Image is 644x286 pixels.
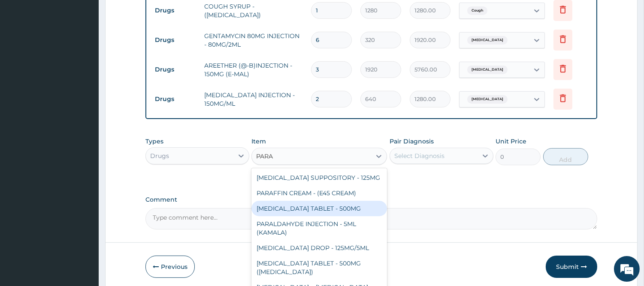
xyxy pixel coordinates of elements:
label: Comment [145,196,597,203]
div: [MEDICAL_DATA] DROP - 125MG/5ML [251,240,387,256]
div: [MEDICAL_DATA] TABLET - 500MG [251,201,387,216]
td: Drugs [151,91,200,107]
label: Item [251,137,266,146]
button: Previous [145,256,195,278]
span: Cough [467,6,487,15]
span: [MEDICAL_DATA] [467,36,508,45]
span: [MEDICAL_DATA] [467,95,508,104]
span: [MEDICAL_DATA] [467,66,508,74]
td: Drugs [151,62,200,77]
div: Minimize live chat window [141,4,161,25]
span: We're online! [50,87,118,174]
div: PARALDAHYDE INJECTION - 5ML (KAMALA) [251,216,387,240]
div: Select Diagnosis [394,152,444,160]
img: d_794563401_company_1708531726252_794563401 [16,43,35,64]
td: Drugs [151,32,200,48]
div: PARAFFIN CREAM - (E45 CREAM) [251,185,387,201]
td: Drugs [151,3,200,18]
label: Unit Price [496,137,526,146]
td: AREETHER (@-B)INJECTION - 150MG (E-MAL) [200,57,307,83]
div: [MEDICAL_DATA] SUPPOSITORY - 125MG [251,170,387,185]
label: Types [145,138,163,145]
td: [MEDICAL_DATA] INJECTION - 150MG/ML [200,86,307,112]
button: Add [543,148,588,165]
label: Pair Diagnosis [390,137,434,146]
textarea: Type your message and hit 'Enter' [4,193,163,223]
div: Chat with us now [45,48,144,59]
td: GENTAMYCIN 80MG INJECTION - 80MG/2ML [200,27,307,53]
button: Submit [546,256,597,278]
div: [MEDICAL_DATA] TABLET - 500MG ([MEDICAL_DATA]) [251,256,387,280]
div: Drugs [150,152,169,160]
